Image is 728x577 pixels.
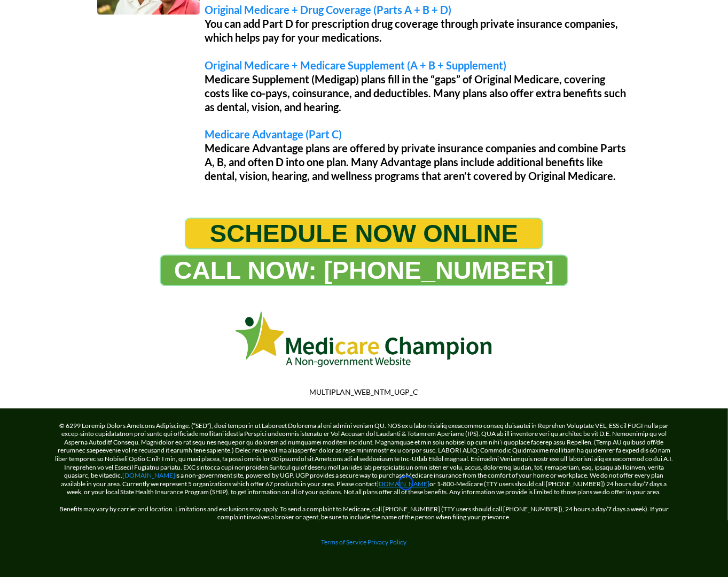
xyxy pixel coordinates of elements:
a: Terms of Service [322,539,367,547]
p: Medicare Supplement (Medigap) plans fill in the “gaps” of Original Medicare, covering costs like ... [205,72,631,114]
a: SCHEDULE NOW ONLINE [185,218,543,249]
a: CALL NOW: 1-888-344-8881 [160,255,568,286]
span: SCHEDULE NOW ONLINE [210,219,518,248]
p: © 6299 Loremip Dolors Ametcons Adipiscinge. (“SED”), doei temporin ut Laboreet Dolorema al eni ad... [54,422,674,497]
a: [DOMAIN_NAME] [377,480,430,488]
span: Original Medicare + Drug Coverage (Parts A + B + D) [205,3,452,16]
p: Benefits may vary by carrier and location. Limitations and exclusions may apply. To send a compla... [54,497,674,522]
span: Original Medicare + Medicare Supplement (A + B + Supplement) [205,59,507,72]
a: Privacy Policy [368,539,407,547]
p: You can add Part D for prescription drug coverage through private insurance companies, which help... [205,17,631,44]
a: [DOMAIN_NAME] [123,472,176,480]
span: Medicare Advantage (Part C) [205,128,342,141]
p: MULTIPLAN_WEB_NTM_UGP_C [57,388,671,397]
p: Medicare Advantage plans are offered by private insurance companies and combine Parts A, B, and o... [205,142,631,183]
span: CALL NOW: [PHONE_NUMBER] [174,256,554,285]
